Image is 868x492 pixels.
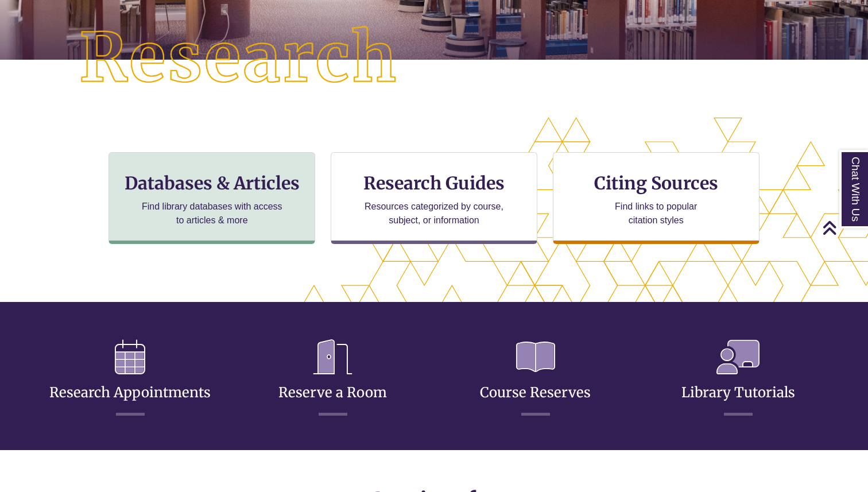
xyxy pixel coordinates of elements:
p: Find links to popular citation styles [600,200,712,227]
a: Databases & Articles Find library databases with access to articles & more [108,152,315,244]
h3: Databases & Articles [118,172,305,194]
h3: Research Guides [340,172,528,194]
p: Resources categorized by course, subject, or information [359,200,509,227]
h3: Citing Sources [586,172,726,194]
a: Library Tutorials [681,356,795,401]
a: Citing Sources Find links to popular citation styles [553,152,759,244]
a: Reserve a Room [278,356,387,401]
a: Research Guides Resources categorized by course, subject, or information [331,152,537,244]
a: Course Reserves [480,356,591,401]
p: Find library databases with access to articles & more [137,200,287,227]
a: Back to Top [822,220,865,235]
a: Research Appointments [49,356,211,401]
